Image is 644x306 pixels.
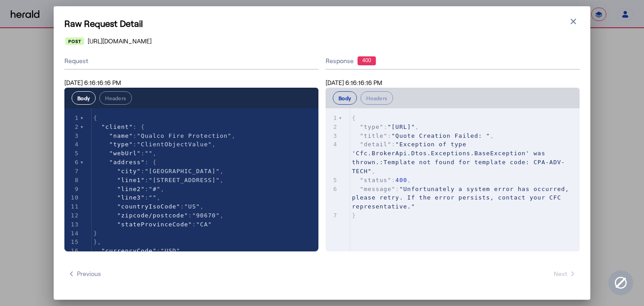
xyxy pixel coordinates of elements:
span: "USD" [161,247,180,254]
span: : , [93,212,224,219]
span: "type" [360,123,384,130]
span: "Qualco Fire Protection" [137,132,232,139]
span: : , [93,186,165,192]
div: 5 [64,149,80,158]
div: Response [326,56,580,65]
span: } [352,212,356,219]
div: 1 [64,114,80,123]
span: : , [352,123,419,130]
span: 400 [395,177,407,183]
div: 11 [64,202,80,211]
div: 14 [64,229,80,238]
span: "" [149,194,157,201]
div: 3 [326,132,339,140]
span: "[STREET_ADDRESS]" [149,177,220,183]
div: 7 [326,211,339,220]
span: "[URL]" [387,123,415,130]
h1: Raw Request Detail [64,17,580,30]
span: [DATE] 6:16:16:16 PM [64,79,121,86]
button: Next [550,266,580,282]
span: "type" [109,141,133,148]
span: [DATE] 6:16:16:16 PM [326,79,382,86]
span: "currencyCode" [102,247,157,254]
span: : [352,186,573,210]
span: "" [145,150,153,157]
span: : [93,221,212,228]
span: "status" [360,177,392,183]
span: "name" [109,132,133,139]
span: "client" [102,123,133,130]
button: Body [333,91,357,105]
div: 4 [326,140,339,149]
div: 2 [326,123,339,132]
div: Request [64,53,318,70]
span: { [352,115,356,121]
span: : , [93,132,236,139]
span: "title" [360,132,388,139]
span: : { [93,123,145,130]
span: "city" [117,168,141,174]
span: : , [93,141,216,148]
span: "address" [109,159,144,166]
div: 15 [64,238,80,246]
span: "zipcode/postcode" [117,212,188,219]
span: "webUrl" [109,150,141,157]
div: 9 [64,185,80,194]
span: "US" [184,203,200,210]
button: Headers [360,91,393,105]
span: : , [93,203,204,210]
span: "Unfortunately a system error has occurred, please retry. If the error persists, contact your CFC... [352,186,573,210]
span: "line2" [117,186,145,192]
span: "CA" [196,221,212,228]
span: : , [93,247,184,254]
span: : , [352,141,565,174]
span: "line1" [117,177,145,183]
span: : , [352,177,411,183]
div: 2 [64,123,80,132]
button: Body [72,91,96,105]
div: 7 [64,167,80,176]
span: "stateProvinceCode" [117,221,192,228]
div: 5 [326,176,339,185]
span: }, [93,238,102,245]
span: "message" [360,186,395,192]
div: 10 [64,193,80,202]
div: 8 [64,176,80,185]
span: "#" [149,186,161,192]
span: : { [93,159,157,166]
span: "line3" [117,194,145,201]
span: "90670" [192,212,220,219]
div: 4 [64,140,80,149]
span: : , [93,150,157,157]
button: Headers [99,91,132,105]
span: Next [554,269,576,278]
div: 16 [64,246,80,255]
span: { [93,115,97,121]
div: 1 [326,114,339,123]
text: 400 [362,57,371,64]
span: Previous [68,269,101,278]
button: Previous [64,266,105,282]
div: 13 [64,220,80,229]
span: [URL][DOMAIN_NAME] [88,37,152,46]
div: 3 [64,132,80,140]
div: 12 [64,211,80,220]
div: 6 [326,185,339,194]
span: "detail" [360,141,392,148]
span: "[GEOGRAPHIC_DATA]" [145,168,220,174]
span: "Quote Creation Failed: " [391,132,490,139]
div: 6 [64,158,80,167]
span: "countryIsoCode" [117,203,180,210]
span: : , [93,168,224,174]
span: : , [93,194,161,201]
span: "Exception of type 'Cfc.BrokerApi.Dtos.Exceptions.BaseException' was thrown.:Template not found f... [352,141,565,174]
span: : , [93,177,224,183]
span: : , [352,132,494,139]
span: } [93,230,97,237]
span: "ClientObjectValue" [137,141,212,148]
